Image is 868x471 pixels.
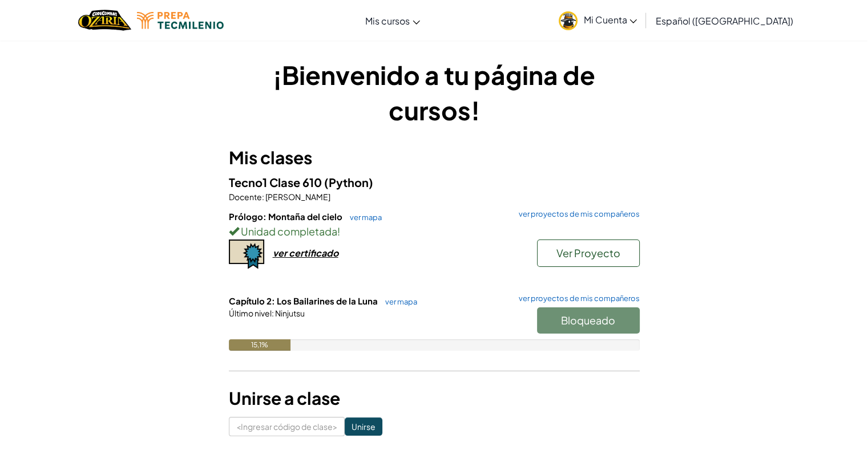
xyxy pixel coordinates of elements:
[556,246,620,259] font: Ver Proyecto
[229,175,322,189] font: Tecno1 Clase 610
[229,239,264,269] img: certificate-icon.png
[229,247,338,259] a: ver certificado
[360,5,426,36] a: Mis cursos
[229,387,340,409] font: Unirse a clase
[275,308,305,318] font: Ninjutsu
[229,211,342,222] font: Prólogo: Montaña del cielo
[345,417,382,436] input: Unirse
[229,295,378,306] font: Capítulo 2: Los Bailarines de la Luna
[229,417,345,436] input: <Ingresar código de clase>
[649,5,798,36] a: Español ([GEOGRAPHIC_DATA])
[365,15,410,27] font: Mis cursos
[262,192,264,202] font: :
[553,2,643,38] a: Mi Cuenta
[583,14,627,26] font: Mi Cuenta
[273,247,338,259] font: ver certificado
[265,192,330,202] font: [PERSON_NAME]
[350,213,382,222] font: ver mapa
[251,340,268,349] font: 15,1%
[559,11,578,30] img: avatar
[324,175,373,189] font: (Python)
[337,225,340,238] font: !
[78,9,131,32] img: Hogar
[229,308,272,318] font: Último nivel
[78,9,131,32] a: Logotipo de Ozaria de CodeCombat
[229,147,312,168] font: Mis clases
[385,297,417,306] font: ver mapa
[272,308,274,318] font: :
[655,15,793,27] font: Español ([GEOGRAPHIC_DATA])
[273,59,595,126] font: ¡Bienvenido a tu página de cursos!
[241,225,337,238] font: Unidad completada
[229,192,262,202] font: Docente
[137,12,224,29] img: Logotipo de Tecmilenio
[519,294,640,303] font: ver proyectos de mis compañeros
[519,209,640,218] font: ver proyectos de mis compañeros
[537,239,640,267] button: Ver Proyecto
